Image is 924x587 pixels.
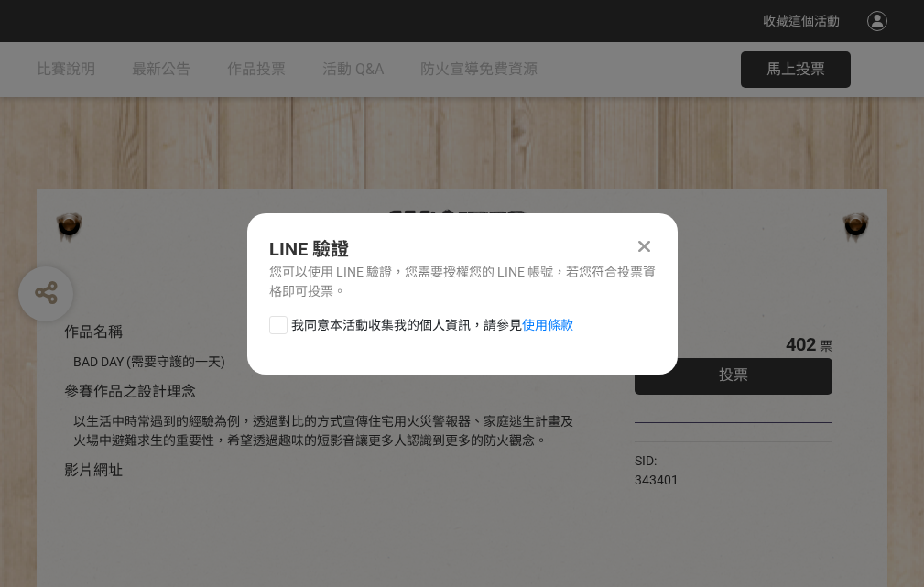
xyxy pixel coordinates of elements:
span: 馬上投票 [766,60,825,78]
a: 活動 Q&A [322,42,384,97]
a: 作品投票 [227,42,286,97]
div: 以生活中時常遇到的經驗為例，透過對比的方式宣傳住宅用火災警報器、家庭逃生計畫及火場中避難求生的重要性，希望透過趣味的短影音讓更多人認識到更多的防火觀念。 [73,412,580,451]
span: 票 [820,339,832,353]
span: 我同意本活動收集我的個人資訊，請參見 [291,316,573,335]
span: 投票 [719,366,748,384]
span: 402 [786,333,816,355]
span: 防火宣導免費資源 [420,60,538,78]
a: 防火宣導免費資源 [420,42,538,97]
a: 最新公告 [132,42,190,97]
span: 收藏這個活動 [763,14,840,28]
span: 比賽說明 [37,60,95,78]
span: 影片網址 [64,462,123,479]
span: 作品名稱 [64,323,123,341]
div: 您可以使用 LINE 驗證，您需要授權您的 LINE 帳號，若您符合投票資格即可投票。 [269,263,656,301]
div: LINE 驗證 [269,235,656,263]
a: 使用條款 [522,318,573,332]
span: 活動 Q&A [322,60,384,78]
a: 比賽說明 [37,42,95,97]
span: 參賽作品之設計理念 [64,383,196,400]
span: 作品投票 [227,60,286,78]
div: BAD DAY (需要守護的一天) [73,353,580,372]
span: 最新公告 [132,60,190,78]
iframe: Facebook Share [683,451,775,470]
span: SID: 343401 [635,453,679,487]
button: 馬上投票 [741,51,851,88]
